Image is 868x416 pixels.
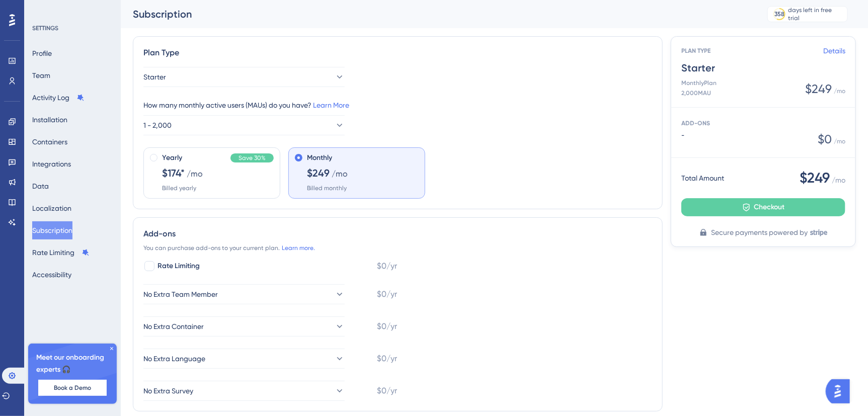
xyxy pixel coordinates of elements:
span: 2,000 MAU [681,89,717,97]
span: $249 [800,168,830,188]
span: Starter [681,61,845,75]
span: $0/yr [377,260,397,272]
div: Add-ons [143,228,652,240]
span: $0/yr [377,288,397,300]
button: Rate Limiting [32,243,90,262]
span: / mo [834,137,845,145]
span: Total Amount [681,172,724,184]
span: / mo [834,87,845,95]
span: $174* [162,166,185,180]
button: No Extra Survey [143,381,345,401]
span: Secure payments powered by [712,226,808,238]
button: Subscription [32,221,72,239]
span: $0/yr [377,320,397,332]
span: PLAN TYPE [681,47,823,55]
span: Meet our onboarding experts 🎧 [36,352,109,376]
span: /mo [332,168,348,180]
span: $ 0 [818,131,832,147]
button: Installation [32,111,67,129]
span: No Extra Language [143,353,205,365]
button: No Extra Team Member [143,284,345,304]
button: Activity Log [32,89,85,107]
button: Profile [32,44,52,62]
span: Monthly Plan [681,79,717,87]
span: /mo [187,168,203,180]
div: How many monthly active users (MAUs) do you have? [143,99,652,111]
span: $249 [805,81,832,97]
a: Details [823,45,845,57]
button: Containers [32,133,67,151]
iframe: UserGuiding AI Assistant Launcher [826,376,856,406]
span: No Extra Team Member [143,288,218,300]
span: Save 30% [239,154,266,162]
button: Team [32,66,50,85]
button: Book a Demo [38,380,107,396]
button: Starter [143,67,345,87]
a: Learn More [313,101,349,109]
button: No Extra Language [143,349,345,369]
span: $0/yr [377,353,397,365]
span: $0/yr [377,385,397,397]
span: ADD-ONS [681,120,710,127]
button: Localization [32,199,71,217]
span: Billed yearly [162,184,196,192]
span: - [681,131,818,139]
span: Yearly [162,152,182,164]
button: 1 - 2,000 [143,115,345,135]
span: Starter [143,71,166,83]
button: Accessibility [32,266,71,284]
span: $249 [307,166,330,180]
span: Billed monthly [307,184,347,192]
div: Subscription [133,7,742,21]
button: No Extra Container [143,316,345,337]
span: Monthly [307,152,332,164]
span: You can purchase add-ons to your current plan. [143,244,280,252]
span: Book a Demo [54,384,91,392]
div: Plan Type [143,47,652,59]
span: 1 - 2,000 [143,119,172,131]
button: Integrations [32,155,71,173]
button: Checkout [681,198,845,216]
div: 358 [774,10,784,18]
div: SETTINGS [32,24,114,32]
span: No Extra Survey [143,385,193,397]
span: Rate Limiting [157,260,200,272]
button: Data [32,177,49,195]
span: / mo [832,174,845,186]
span: No Extra Container [143,320,204,332]
a: Learn more. [282,244,315,252]
span: Checkout [754,201,784,213]
div: days left in free trial [788,6,844,22]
